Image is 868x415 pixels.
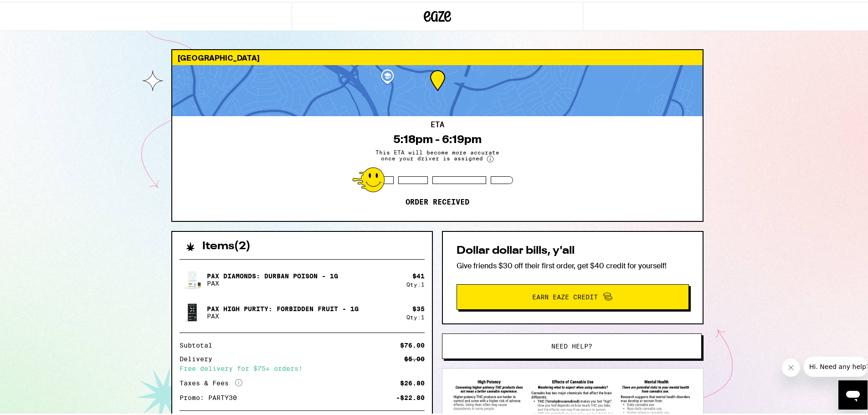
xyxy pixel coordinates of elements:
span: This ETA will become more accurate once your driver is assigned [369,148,506,161]
div: $5.00 [404,354,425,360]
div: Qty: 1 [406,280,425,286]
div: $76.00 [400,340,425,347]
iframe: Message from company [804,355,868,375]
p: Pax High Purity: Forbidden Fruit - 1g [207,303,359,311]
span: Need help? [551,341,592,348]
h2: Items ( 2 ) [202,239,251,250]
div: 5:18pm - 6:19pm [393,131,482,144]
div: Taxes & Fees [180,377,242,385]
h2: ETA [431,119,444,127]
img: Pax Diamonds: Durban Poison - 1g [180,265,205,291]
iframe: Close message [782,357,800,375]
iframe: Button to launch messaging window [838,379,868,408]
p: Order received [406,196,469,205]
div: [GEOGRAPHIC_DATA] [172,48,703,63]
div: Free delivery for $75+ orders! [180,364,425,370]
img: Pax High Purity: Forbidden Fruit - 1g [180,298,205,323]
p: Pax Diamonds: Durban Poison - 1g [207,271,338,278]
div: $26.80 [400,378,425,384]
p: PAX [207,311,359,318]
div: Promo: PARTY30 [180,393,243,399]
p: Give friends $30 off their first order, get $40 credit for yourself! [457,259,689,269]
button: Need help? [442,332,702,357]
div: -$22.80 [396,393,425,399]
div: $ 35 [412,303,425,311]
div: $ 41 [412,271,425,278]
div: Subtotal [180,340,219,347]
span: Hi. Need any help? [5,6,66,14]
div: Qty: 1 [406,313,425,318]
span: Earn Eaze Credit [532,292,598,298]
div: Delivery [180,354,219,360]
h2: Dollar dollar bills, y'all [457,244,689,255]
button: Earn Eaze Credit [457,282,689,308]
p: PAX [207,278,338,285]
